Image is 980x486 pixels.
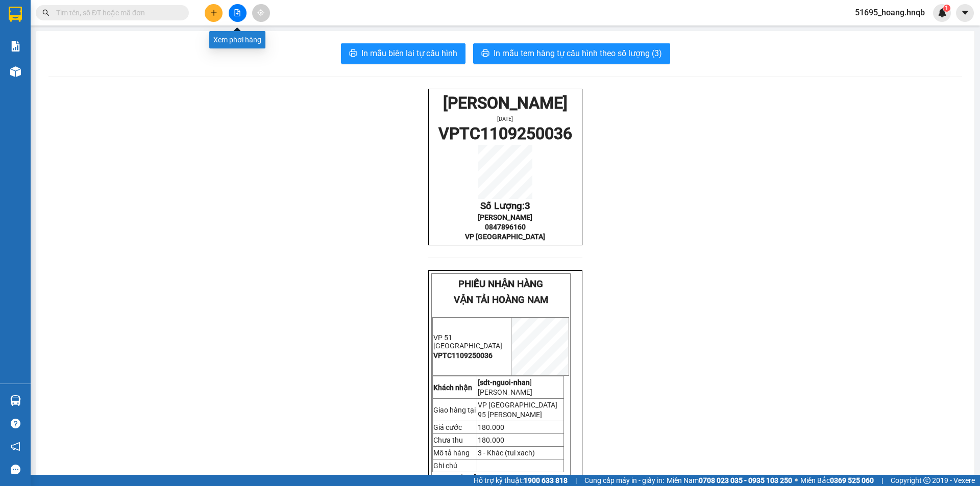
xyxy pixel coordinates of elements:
span: printer [481,49,489,59]
strong: [sdt-nguoi-nhan [478,378,530,387]
span: In mẫu biên lai tự cấu hình [361,47,457,60]
strong: Khách nhận [433,383,472,392]
span: | [575,475,577,486]
button: aim [252,4,270,22]
div: Xem phơi hàng [209,31,265,48]
span: 180.000 [478,423,504,431]
span: [PERSON_NAME] [478,213,532,221]
img: logo-vxr [9,7,22,22]
span: Số Lượng: [480,200,530,212]
span: VP 51 [GEOGRAPHIC_DATA] [433,334,502,350]
span: VPTC1109250036 [10,34,143,53]
button: plus [205,4,223,22]
button: file-add [229,4,247,22]
img: icon-new-feature [938,8,947,17]
span: [DATE] [497,116,513,122]
strong: 1900 633 818 [524,476,568,484]
td: Ghi chú [432,459,477,472]
span: VP [GEOGRAPHIC_DATA] [478,401,557,409]
td: Giá cước [432,421,477,434]
span: In mẫu tem hàng tự cấu hình theo số lượng (3) [494,47,662,60]
img: solution-icon [10,41,21,52]
span: VP [GEOGRAPHIC_DATA] [465,233,545,241]
span: Hỗ trợ kỹ thuật: [474,475,568,486]
strong: 0369 525 060 [830,476,874,484]
img: warehouse-icon [10,395,21,406]
span: ] [478,378,532,387]
span: VPTC1109250036 [438,124,572,143]
span: printer [349,49,357,59]
td: Mô tả hàng [432,447,477,459]
span: 3 - Khác (tui xach) [478,449,535,457]
td: Chưa thu [432,434,477,447]
button: caret-down [956,4,974,22]
span: plus [210,9,217,16]
span: Miền Nam [667,475,792,486]
span: message [11,465,20,474]
span: question-circle [11,419,20,428]
span: copyright [923,477,930,484]
strong: SĐT người gửi : [432,474,483,482]
span: 95 [PERSON_NAME] [478,411,542,419]
td: Giao hàng tại [432,399,477,421]
input: Tìm tên, số ĐT hoặc mã đơn [56,7,177,18]
span: [PERSON_NAME] [443,93,568,113]
span: 0847896160 [485,223,526,231]
strong: 0708 023 035 - 0935 103 250 [699,476,792,484]
span: file-add [234,9,241,16]
span: Cung cấp máy in - giấy in: [584,475,664,486]
span: notification [11,442,20,451]
span: search [42,9,50,16]
span: aim [257,9,264,16]
span: caret-down [961,8,970,17]
span: 180.000 [478,436,504,444]
img: warehouse-icon [10,66,21,77]
span: [PERSON_NAME] [478,388,532,396]
sup: 1 [943,5,950,12]
button: printerIn mẫu tem hàng tự cấu hình theo số lượng (3) [473,43,670,64]
span: 3 [525,200,530,212]
span: 51695_hoang.hnqb [847,6,933,19]
span: [DATE] [69,25,85,32]
span: PHIẾU NHẬN HÀNG [458,278,543,290]
span: Miền Bắc [800,475,874,486]
span: ⚪️ [795,478,798,482]
button: printerIn mẫu biên lai tự cấu hình [341,43,465,64]
span: [PERSON_NAME] [14,5,139,24]
span: 0862625901 [483,474,524,482]
span: VẬN TẢI HOÀNG NAM [454,294,548,305]
span: | [881,475,883,486]
span: VPTC1109250036 [433,351,493,360]
span: 1 [945,5,948,12]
